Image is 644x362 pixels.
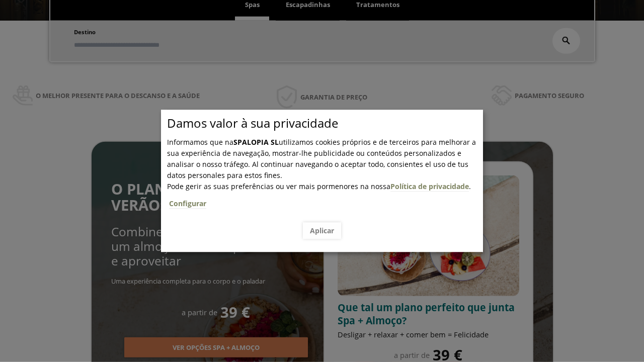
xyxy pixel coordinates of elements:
span: Informamos que na utilizamos cookies próprios e de terceiros para melhorar a sua experiência de n... [167,137,476,180]
b: SPALOPIA SL [233,137,279,147]
p: Damos valor à sua privacidade [167,118,483,129]
span: . [167,182,483,215]
span: Pode gerir as suas preferências ou ver mais pormenores na nossa [167,182,390,191]
a: Configurar [169,199,206,209]
button: Aplicar [303,222,341,239]
a: Política de privacidade [390,182,469,192]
